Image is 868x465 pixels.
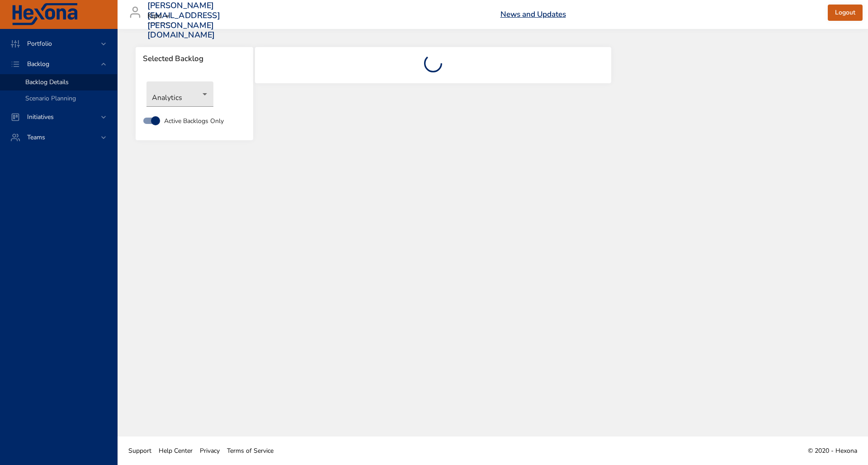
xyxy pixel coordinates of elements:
[196,441,223,461] a: Privacy
[20,113,61,121] span: Initiatives
[227,446,274,455] span: Terms of Service
[25,78,69,86] span: Backlog Details
[808,446,857,455] span: © 2020 - Hexona
[828,5,863,21] button: Logout
[835,7,855,19] span: Logout
[20,39,59,48] span: Portfolio
[11,3,79,26] img: Hexona
[20,133,52,142] span: Teams
[25,94,76,103] span: Scenario Planning
[500,9,566,19] a: News and Updates
[125,441,155,461] a: Support
[200,446,220,455] span: Privacy
[20,60,57,68] span: Backlog
[143,54,246,63] span: Selected Backlog
[159,446,193,455] span: Help Center
[147,1,220,40] h3: [PERSON_NAME][EMAIL_ADDRESS][PERSON_NAME][DOMAIN_NAME]
[155,441,196,461] a: Help Center
[223,441,277,461] a: Terms of Service
[164,116,224,126] span: Active Backlogs Only
[146,81,213,107] div: Analytics
[147,9,173,24] div: Kipu
[128,446,151,455] span: Support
